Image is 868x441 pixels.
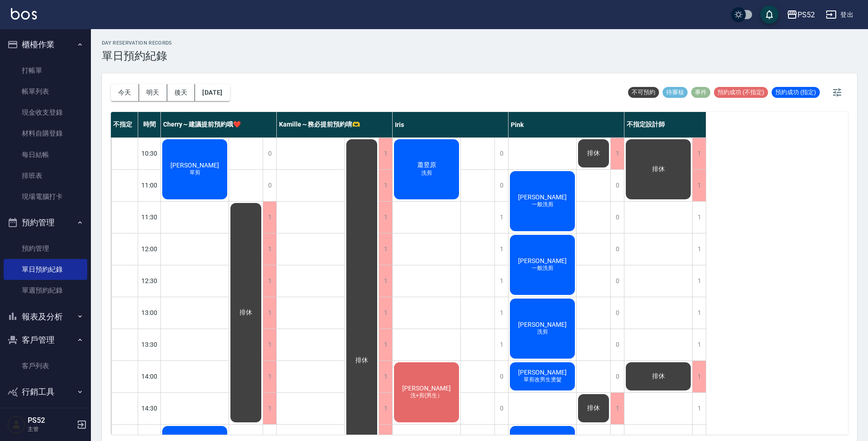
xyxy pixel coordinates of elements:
div: Kamille～務必提前預約唷🫶 [277,112,393,137]
span: 一般洗剪 [530,264,555,272]
div: 0 [494,170,508,201]
div: 0 [610,170,624,201]
div: 1 [494,233,508,265]
div: 1 [379,393,392,424]
div: Cherry～建議提前預約哦❤️ [161,112,277,137]
div: 1 [379,138,392,169]
div: 1 [263,202,276,233]
span: [PERSON_NAME] [516,369,569,376]
div: 1 [263,233,276,265]
button: 後天 [167,84,195,101]
span: 一般洗剪 [530,201,555,208]
span: 蕭昱原 [415,161,438,169]
button: 報表及分析 [4,305,87,329]
button: [DATE] [195,84,229,101]
div: 1 [692,265,706,297]
div: 1 [494,265,508,297]
span: [PERSON_NAME] [169,162,221,169]
div: 1 [263,329,276,360]
span: [PERSON_NAME] [516,257,569,264]
div: 0 [263,170,276,201]
div: 1 [692,393,706,424]
a: 打帳單 [4,60,87,81]
div: 0 [610,233,624,265]
div: 1 [379,265,392,297]
a: 現金收支登錄 [4,102,87,123]
span: 預約成功 (不指定) [714,88,768,96]
div: 1 [692,297,706,329]
div: 1 [379,233,392,265]
div: 1 [610,393,624,424]
span: 洗+剪(男生） [409,392,444,400]
div: 1 [494,202,508,233]
div: 0 [610,265,624,297]
div: 14:30 [138,392,161,424]
div: 1 [263,265,276,297]
div: 10:30 [138,137,161,169]
a: 單週預約紀錄 [4,280,87,301]
div: 1 [692,202,706,233]
h3: 單日預約紀錄 [102,50,172,62]
a: 排班表 [4,165,87,186]
button: 櫃檯作業 [4,33,87,56]
div: 12:00 [138,233,161,265]
button: 行銷工具 [4,380,87,404]
span: 排休 [585,404,602,412]
a: 單日預約紀錄 [4,259,87,280]
span: 排休 [650,372,667,380]
span: 排休 [354,356,370,365]
span: [PERSON_NAME] [516,321,569,328]
div: 1 [379,202,392,233]
a: 每日結帳 [4,144,87,165]
div: 0 [610,329,624,360]
div: 14:00 [138,360,161,392]
div: 12:30 [138,265,161,297]
div: 0 [610,361,624,392]
span: [PERSON_NAME] [400,385,453,392]
div: 11:00 [138,169,161,201]
div: 1 [494,297,508,329]
div: 不指定 [111,112,138,137]
a: 材料自購登錄 [4,123,87,144]
div: 時間 [138,112,161,137]
h2: day Reservation records [102,40,172,46]
button: PS52 [783,5,818,24]
a: 客戶列表 [4,355,87,376]
button: 明天 [139,84,167,101]
span: 單剪 [188,169,202,177]
span: 洗剪 [419,169,434,177]
div: Pink [509,112,624,137]
span: 待審核 [663,88,688,96]
img: Logo [11,8,37,20]
div: 13:00 [138,297,161,329]
button: 今天 [111,84,139,101]
a: 現場電腦打卡 [4,186,87,207]
div: 1 [494,329,508,360]
button: 登出 [822,6,857,23]
div: Iris [393,112,509,137]
button: 預約管理 [4,211,87,234]
a: 帳單列表 [4,81,87,102]
img: Person [7,416,25,434]
span: 預約成功 (指定) [772,88,820,96]
div: 1 [263,393,276,424]
div: 1 [692,233,706,265]
div: 1 [692,170,706,201]
span: 排休 [650,165,667,173]
span: 排休 [585,149,602,157]
div: 1 [379,329,392,360]
div: 1 [692,138,706,169]
div: 不指定設計師 [624,112,706,137]
span: 不可預約 [628,88,659,96]
div: 1 [610,138,624,169]
div: 0 [610,297,624,329]
div: 1 [379,361,392,392]
div: 0 [263,138,276,169]
div: 0 [610,202,624,233]
div: 1 [692,329,706,360]
div: 13:30 [138,329,161,360]
div: 0 [494,393,508,424]
div: 0 [494,138,508,169]
span: 洗剪 [535,328,550,336]
button: 客戶管理 [4,328,87,352]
